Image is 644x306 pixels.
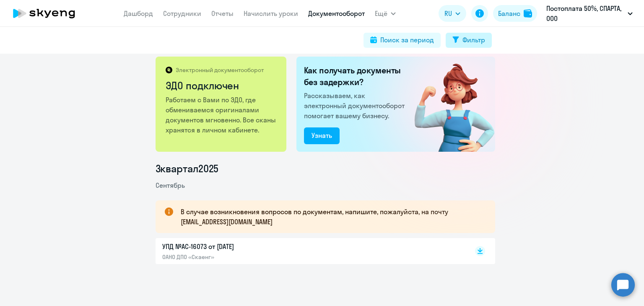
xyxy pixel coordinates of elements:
[312,130,332,140] div: Узнать
[211,9,234,18] a: Отчеты
[304,127,340,144] button: Узнать
[462,35,485,45] div: Фильтр
[524,9,532,18] img: balance
[156,162,495,175] li: 3 квартал 2025
[163,9,201,18] a: Сотрудники
[304,91,408,121] p: Рассказываем, как электронный документооборот помогает вашему бизнесу.
[304,65,408,88] h2: Как получать документы без задержки?
[364,33,441,48] button: Поиск за период
[546,3,624,23] p: Постоплата 50%, СПАРТА, ООО
[162,241,338,252] p: УПД №AC-16073 от [DATE]
[444,8,452,18] span: RU
[176,66,264,74] p: Электронный документооборот
[162,241,457,261] a: УПД №AC-16073 от [DATE]ОАНО ДПО «Скаенг»
[156,181,185,189] span: Сентябрь
[446,33,492,48] button: Фильтр
[162,253,338,261] p: ОАНО ДПО «Скаенг»
[124,9,153,18] a: Дашборд
[166,95,278,135] p: Работаем с Вами по ЭДО, где обмениваемся оригиналами документов мгновенно. Все сканы хранятся в л...
[493,5,537,22] button: Балансbalance
[308,9,365,18] a: Документооборот
[375,8,387,18] span: Ещё
[166,79,278,92] h2: ЭДО подключен
[375,5,396,22] button: Ещё
[181,207,480,227] p: В случае возникновения вопросов по документам, напишите, пожалуйста, на почту [EMAIL_ADDRESS][DOM...
[498,8,520,18] div: Баланс
[244,9,298,18] a: Начислить уроки
[380,35,434,45] div: Поиск за период
[439,5,466,22] button: RU
[542,3,637,23] button: Постоплата 50%, СПАРТА, ООО
[401,57,495,152] img: connected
